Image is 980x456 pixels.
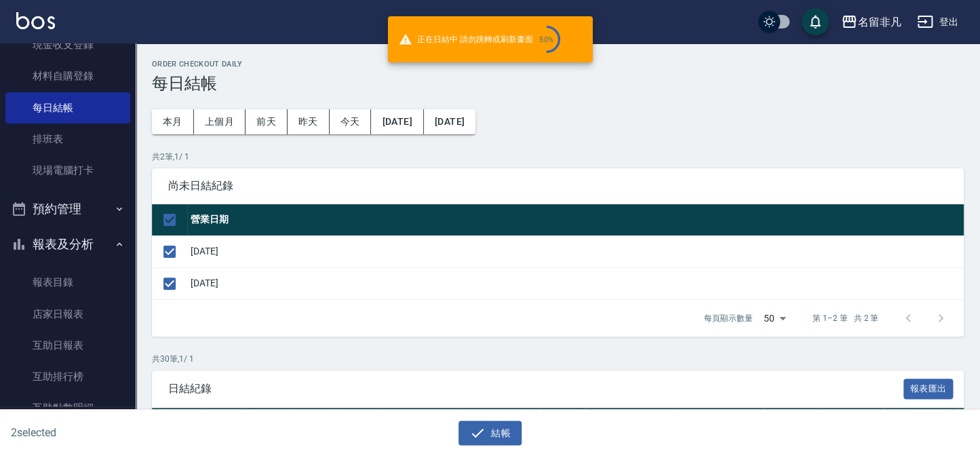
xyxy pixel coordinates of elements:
div: 名留非凡 [857,14,901,31]
td: [DATE] [187,267,964,299]
button: close [571,31,587,47]
a: 報表匯出 [903,381,954,394]
th: 其他付款方式(-) [883,408,958,425]
th: 現金結存 [247,408,292,425]
a: 每日結帳 [5,92,130,123]
button: 報表及分析 [5,227,130,262]
h2: Order checkout daily [152,60,964,69]
a: 排班表 [5,123,130,155]
td: [DATE] [187,235,964,267]
th: 卡券販賣(不入業績) [585,408,674,425]
p: 共 30 筆, 1 / 1 [152,353,964,365]
span: 日結紀錄 [168,382,903,396]
button: 本月 [152,109,194,134]
th: 營業日期 [202,408,247,425]
th: 營業日期 [187,204,964,236]
a: 互助日報表 [5,330,130,361]
button: [DATE] [424,109,475,134]
button: 預約管理 [5,191,130,227]
th: 店販消費 [336,408,380,425]
button: 上個月 [194,109,246,134]
button: 今天 [330,109,372,134]
th: 卡券使用(-) [763,408,819,425]
a: 互助排行榜 [5,361,130,392]
div: 50 % [539,35,553,44]
p: 每頁顯示數量 [704,312,753,324]
button: 結帳 [458,421,522,446]
a: 現場電腦打卡 [5,155,130,186]
button: 前天 [246,109,288,134]
th: 卡券販賣(入業績) [460,408,541,425]
th: 服務消費 [292,408,336,425]
a: 互助點數明細 [5,392,130,423]
th: 解除日結 [152,408,202,425]
button: [DATE] [371,109,423,134]
button: 報表匯出 [903,379,954,400]
button: save [802,8,829,35]
a: 材料自購登錄 [5,60,130,92]
a: 報表目錄 [5,267,130,298]
span: 尚未日結紀錄 [168,179,947,193]
span: 正在日結中 請勿跳轉或刷新畫面 [398,26,560,53]
h3: 每日結帳 [152,74,964,93]
button: 登出 [912,9,964,35]
h6: 2 selected [11,424,242,441]
th: 業績收入 [540,408,585,425]
th: 入金儲值(不入業績) [674,408,764,425]
p: 第 1–2 筆 共 2 筆 [812,312,878,324]
img: Logo [16,12,55,29]
button: 名留非凡 [836,8,906,36]
th: 卡券使用(入業績) [380,408,460,425]
a: 店家日報表 [5,299,130,330]
th: 第三方卡券(-) [819,408,884,425]
a: 現金收支登錄 [5,29,130,60]
div: 50 [758,300,791,337]
p: 共 2 筆, 1 / 1 [152,151,964,163]
button: 昨天 [288,109,330,134]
